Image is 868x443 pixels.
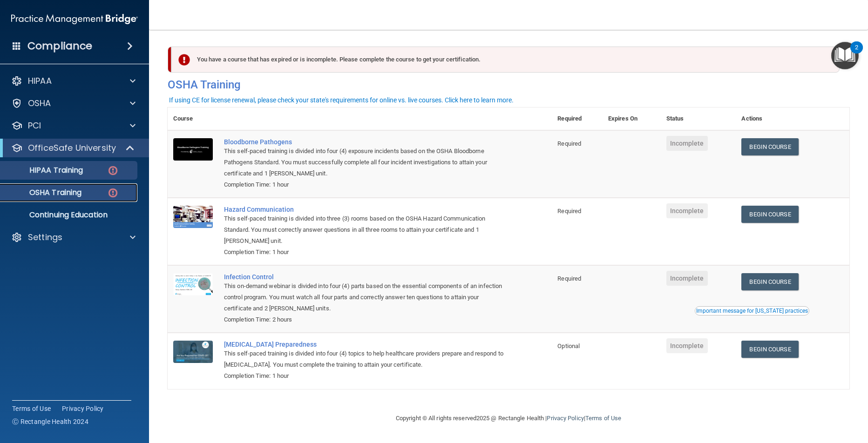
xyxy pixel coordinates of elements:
[224,179,505,190] div: Completion Time: 1 hour
[224,247,505,258] div: Completion Time: 1 hour
[62,404,104,413] a: Privacy Policy
[107,187,119,199] img: danger-circle.6113f641.png
[707,377,857,414] iframe: Drift Widget Chat Controller
[224,213,505,247] div: This self-paced training is divided into three (3) rooms based on the OSHA Hazard Communication S...
[695,306,809,315] button: Read this if you are a dental practitioner in the state of CA
[28,232,62,243] p: Settings
[831,42,859,69] button: Open Resource Center, 2 new notifications
[557,208,581,215] span: Required
[168,78,849,91] h4: OSHA Training
[11,120,136,131] a: PCI
[603,107,661,130] th: Expires On
[741,138,798,155] a: Begin Course
[107,165,119,176] img: danger-circle.6113f641.png
[27,40,92,53] h4: Compliance
[6,210,133,220] p: Continuing Education
[168,95,515,105] button: If using CE for license renewal, please check your state's requirements for online vs. live cours...
[585,415,621,422] a: Terms of Use
[224,370,505,382] div: Completion Time: 1 hour
[168,107,218,130] th: Course
[224,281,505,314] div: This on-demand webinar is divided into four (4) parts based on the essential components of an inf...
[224,146,505,179] div: This self-paced training is divided into four (4) exposure incidents based on the OSHA Bloodborne...
[666,136,708,151] span: Incomplete
[11,142,135,154] a: OfficeSafe University
[557,140,581,147] span: Required
[741,341,798,358] a: Begin Course
[666,338,708,353] span: Incomplete
[557,342,580,349] span: Optional
[741,273,798,290] a: Begin Course
[557,275,581,282] span: Required
[855,47,858,60] div: 2
[666,203,708,218] span: Incomplete
[12,417,88,426] span: Ⓒ Rectangle Health 2024
[224,341,505,348] a: [MEDICAL_DATA] Preparedness
[11,10,138,28] img: PMB logo
[741,206,798,223] a: Begin Course
[11,232,136,243] a: Settings
[224,273,505,281] a: Infection Control
[339,403,678,433] div: Copyright © All rights reserved 2025 @ Rectangle Health | |
[547,415,583,422] a: Privacy Policy
[224,314,505,325] div: Completion Time: 2 hours
[169,97,514,103] div: If using CE for license renewal, please check your state's requirements for online vs. live cours...
[171,47,840,73] div: You have a course that has expired or is incomplete. Please complete the course to get your certi...
[6,188,81,197] p: OSHA Training
[178,54,190,66] img: exclamation-circle-solid-danger.72ef9ffc.png
[28,98,51,109] p: OSHA
[224,348,505,370] div: This self-paced training is divided into four (4) topics to help healthcare providers prepare and...
[224,138,505,146] a: Bloodborne Pathogens
[11,75,136,87] a: HIPAA
[661,107,736,130] th: Status
[28,75,52,87] p: HIPAA
[666,271,708,286] span: Incomplete
[696,308,808,314] div: Important message for [US_STATE] practices
[736,107,849,130] th: Actions
[6,166,83,175] p: HIPAA Training
[224,206,505,213] a: Hazard Communication
[11,98,136,109] a: OSHA
[28,142,116,154] p: OfficeSafe University
[12,404,51,413] a: Terms of Use
[28,120,41,131] p: PCI
[552,107,603,130] th: Required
